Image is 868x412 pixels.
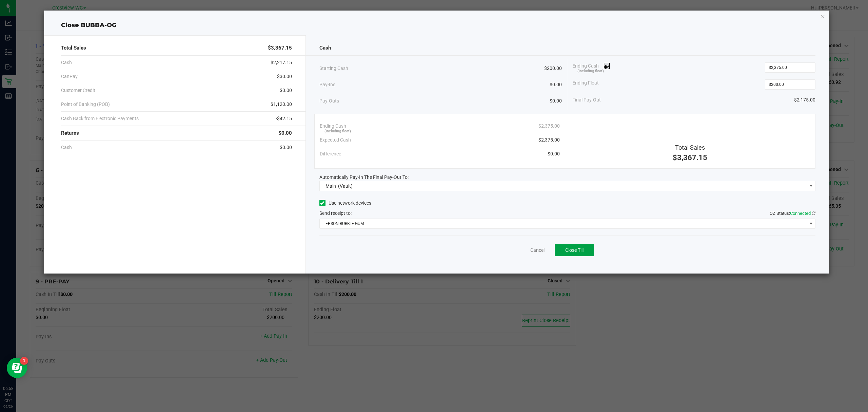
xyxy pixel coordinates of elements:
span: Total Sales [61,44,86,52]
span: $2,175.00 [794,96,815,104]
span: Point of Banking (POB) [61,101,110,108]
a: Cancel [530,247,545,254]
span: $0.00 [278,129,292,137]
span: Pay-Ins [319,81,335,88]
div: Close BUBBA-OG [44,21,829,30]
span: Cash [61,144,72,151]
span: Final Pay-Out [572,96,601,104]
span: Expected Cash [320,136,351,144]
span: Starting Cash [319,65,348,72]
span: (Vault) [338,183,353,189]
span: $0.00 [548,150,560,157]
span: Ending Cash [572,62,610,73]
span: $3,367.15 [268,44,292,52]
span: Cash Back from Electronic Payments [61,115,139,122]
label: Use network devices [319,200,371,207]
iframe: Resource center [7,358,27,378]
span: Close Till [565,247,584,253]
span: Cash [61,59,72,66]
span: QZ Status: [770,211,815,216]
span: (including float) [577,69,604,74]
span: $1,120.00 [271,101,292,108]
span: Difference [320,150,341,157]
span: $2,375.00 [538,136,560,144]
span: Total Sales [675,144,705,151]
iframe: Resource center unread badge [20,357,28,365]
span: Ending Float [572,79,599,90]
span: CanPay [61,73,78,80]
span: -$42.15 [276,115,292,122]
span: Cash [319,44,331,52]
span: $30.00 [277,73,292,80]
span: Customer Credit [61,87,95,94]
button: Close Till [555,244,594,256]
span: $0.00 [550,97,562,105]
span: Send receipt to: [319,210,352,216]
span: Automatically Pay-In The Final Pay-Out To: [319,174,409,180]
span: $0.00 [280,144,292,151]
span: (including float) [324,129,351,134]
span: $0.00 [280,87,292,94]
span: Pay-Outs [319,97,339,105]
span: Main [325,183,336,189]
span: EPSON-BUBBLE-GUM [320,219,807,228]
span: $0.00 [550,81,562,88]
span: Connected [790,211,811,216]
span: $2,217.15 [271,59,292,66]
span: $2,375.00 [538,123,560,130]
span: $200.00 [544,65,562,72]
div: Returns [61,126,292,141]
span: Ending Cash [320,123,346,130]
span: $3,367.15 [673,153,707,162]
